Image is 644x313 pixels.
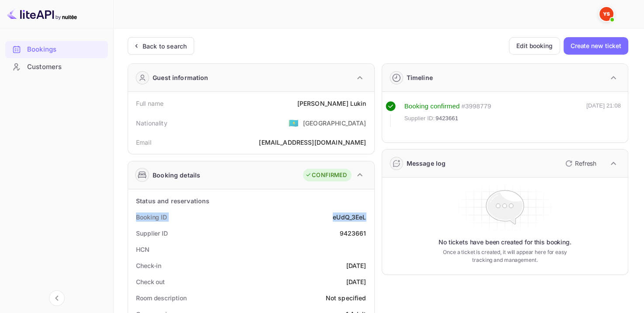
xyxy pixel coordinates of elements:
[136,212,167,222] div: Booking ID
[407,73,433,82] div: Timeline
[136,99,164,108] div: Full name
[326,293,366,303] div: Not specified
[575,159,596,168] p: Refresh
[153,170,200,180] div: Booking details
[27,45,104,55] div: Bookings
[5,59,108,76] div: Customers
[136,277,165,286] div: Check out
[136,229,168,238] div: Supplier ID
[27,62,104,72] div: Customers
[5,41,108,58] div: Bookings
[259,138,366,147] div: [EMAIL_ADDRESS][DOMAIN_NAME]
[404,101,460,111] div: Booking confirmed
[435,114,458,123] span: 9423661
[407,159,446,168] div: Message log
[5,41,108,57] a: Bookings
[564,37,628,55] button: Create new ticket
[586,101,621,127] div: [DATE] 21:08
[5,59,108,75] a: Customers
[439,238,571,247] p: No tickets have been created for this booking.
[136,293,186,303] div: Room description
[461,101,491,111] div: # 3998779
[305,171,347,180] div: CONFIRMED
[339,229,366,238] div: 9423661
[7,7,77,21] img: LiteAPI logo
[136,118,167,128] div: Nationality
[404,114,435,123] span: Supplier ID:
[439,248,571,264] p: Once a ticket is created, it will appear here for easy tracking and management.
[333,212,366,222] div: eUdQ_3EeL
[560,156,600,170] button: Refresh
[136,245,150,254] div: HCN
[153,73,209,82] div: Guest information
[143,42,187,51] div: Back to search
[136,261,161,270] div: Check-in
[297,99,366,108] div: [PERSON_NAME] Lukin
[346,261,366,270] div: [DATE]
[303,118,366,128] div: [GEOGRAPHIC_DATA]
[289,115,299,131] span: United States
[136,138,151,147] div: Email
[346,277,366,286] div: [DATE]
[509,37,560,55] button: Edit booking
[49,290,65,306] button: Collapse navigation
[599,7,613,21] img: Yandex Support
[136,196,209,205] div: Status and reservations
